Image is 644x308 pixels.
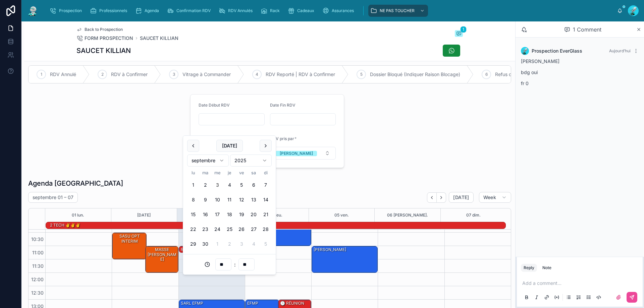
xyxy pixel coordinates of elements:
[187,169,272,250] table: septembre 2025
[27,5,39,16] img: App logo
[187,208,199,221] button: lundi 15 septembre 2025
[211,169,223,176] th: mercredi
[455,30,463,38] button: 1
[187,194,199,206] button: lundi 8 septembre 2025
[248,179,260,191] button: samedi 6 septembre 2025
[85,35,133,42] span: FORM PROSPECTION
[31,250,45,255] span: 11:00
[216,140,243,152] button: [DATE]
[521,80,639,87] p: fr 0
[30,236,45,242] span: 10:30
[427,192,437,203] button: Back
[270,136,294,141] span: RDV pris par
[180,300,204,306] div: SARL EFMP
[248,238,260,250] button: samedi 4 octobre 2025
[479,192,511,203] button: Week
[223,169,235,176] th: jeudi
[437,192,446,203] button: Next
[235,194,248,206] button: vendredi 12 septembre 2025
[33,194,73,201] h2: septembre 01 – 07
[173,72,175,77] span: 3
[41,72,42,77] span: 1
[187,258,272,270] div: :
[495,71,525,78] span: Refus de PEC
[466,208,481,222] div: 07 dim.
[30,290,45,296] span: 12:30
[76,27,123,32] a: Back to Prospection
[270,8,280,13] span: Rack
[211,238,223,250] button: mercredi 1 octobre 2025
[112,233,146,259] div: SASU OPT INTERIM
[147,247,178,262] div: MASSE [PERSON_NAME]
[540,264,554,272] button: Note
[332,8,354,13] span: Assurances
[101,72,104,77] span: 2
[260,194,272,206] button: dimanche 14 septembre 2025
[247,300,259,306] div: EFMP
[44,3,617,18] div: scrollable content
[228,8,253,13] span: RDV Annulés
[187,179,199,191] button: lundi 1 septembre 2025
[48,5,87,17] a: Prospection
[521,264,537,272] button: Reply
[182,71,231,78] span: Vitrage à Commander
[31,263,45,269] span: 11:30
[223,238,235,250] button: jeudi 2 octobre 2025
[199,179,211,191] button: mardi 2 septembre 2025
[248,194,260,206] button: samedi 13 septembre 2025
[223,194,235,206] button: jeudi 11 septembre 2025
[76,46,131,55] h1: SAUCET KILLIAN
[460,26,467,33] span: 1
[532,48,582,54] span: Prospection EverGlass
[146,246,178,272] div: MASSE [PERSON_NAME]
[180,247,225,253] div: RDV FICTIF Théo PAGE
[280,151,313,156] div: [PERSON_NAME]
[235,208,248,221] button: vendredi 19 septembre 2025
[187,169,199,176] th: lundi
[573,25,601,34] span: 1 Comment
[542,265,551,270] div: Note
[187,223,199,235] button: lundi 22 septembre 2025
[145,8,159,13] span: Agenda
[140,35,178,42] a: SAUCET KILLIAN
[483,194,496,200] span: Week
[165,5,215,17] a: Confirmation RDV
[199,169,211,176] th: mardi
[260,208,272,221] button: dimanche 21 septembre 2025
[137,208,151,222] button: [DATE]
[380,8,415,13] span: NE PAS TOUCHER
[259,5,284,17] a: Rack
[260,223,272,235] button: dimanche 28 septembre 2025
[246,220,311,246] div: [PERSON_NAME]
[260,179,272,191] button: dimanche 7 septembre 2025
[270,147,336,160] button: Select Button
[521,58,639,65] p: [PERSON_NAME]
[286,5,319,17] a: Cadeaux
[49,222,81,228] div: 2 TECH ✌️✌️✌️
[211,223,223,235] button: mercredi 24 septembre 2025
[85,27,123,32] span: Back to Prospection
[387,208,428,222] button: 06 [PERSON_NAME].
[235,179,248,191] button: vendredi 5 septembre 2025
[88,5,132,17] a: Professionnels
[235,169,248,176] th: vendredi
[223,179,235,191] button: jeudi 4 septembre 2025
[217,5,257,17] a: RDV Annulés
[28,179,123,188] h1: Agenda [GEOGRAPHIC_DATA]
[211,179,223,191] button: Today, mercredi 3 septembre 2025
[449,192,473,203] button: [DATE]
[334,208,349,222] button: 05 ven.
[199,194,211,206] button: mardi 9 septembre 2025
[176,8,211,13] span: Confirmation RDV
[260,238,272,250] button: dimanche 5 octobre 2025
[248,223,260,235] button: samedi 27 septembre 2025
[370,71,460,78] span: Dossier Bloqué (Indiquer Raison Blocage)
[368,5,428,17] a: NE PAS TOUCHER
[235,223,248,235] button: vendredi 26 septembre 2025
[49,222,81,229] div: 2 TECH ✌️✌️✌️
[211,194,223,206] button: mercredi 10 septembre 2025
[99,8,127,13] span: Professionnels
